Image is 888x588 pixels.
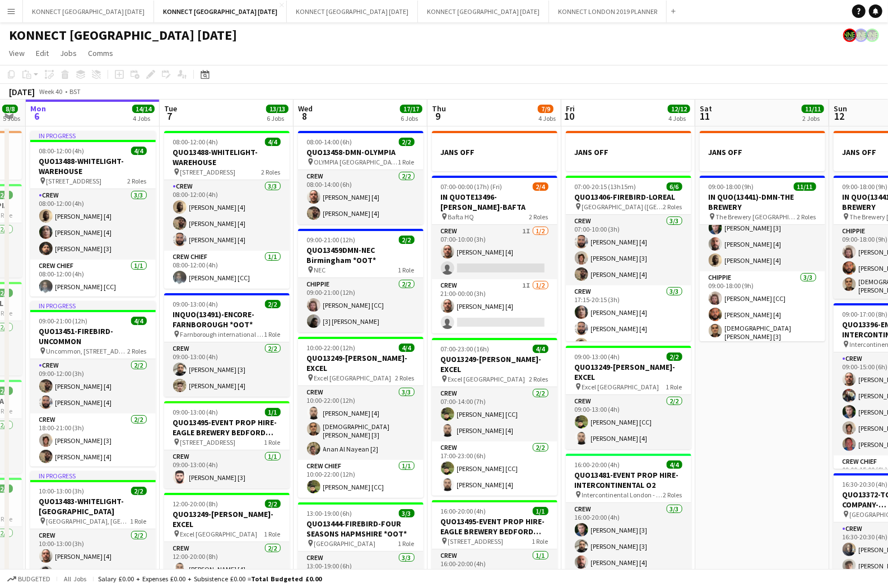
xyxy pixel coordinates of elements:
[566,346,691,449] app-job-card: 09:00-13:00 (4h)2/2QUO13249-[PERSON_NAME]-EXCEL Excel [GEOGRAPHIC_DATA]1 RoleCrew2/209:00-13:00 (...
[287,1,418,22] button: KONNECT [GEOGRAPHIC_DATA] [DATE]
[399,344,415,352] span: 4/4
[538,114,556,123] div: 4 Jobs
[265,500,281,508] span: 2/2
[128,347,147,355] span: 2 Roles
[700,176,825,341] app-job-card: 09:00-18:00 (9h)11/11IN QUO(13441)-DMN-THE BREWERY The Brewery [GEOGRAPHIC_DATA], [STREET_ADDRESS...
[30,156,156,176] h3: QUO13488-WHITELIGHT-WAREHOUSE
[9,48,25,58] span: View
[566,104,575,114] span: Fri
[307,509,352,518] span: 13:00-19:00 (6h)
[36,48,49,58] span: Edit
[164,147,290,167] h3: QUO13488-WHITELIGHT-WAREHOUSE
[668,105,690,113] span: 12/12
[31,46,53,60] a: Edit
[566,470,691,490] h3: QUO13481-EVENT PROP HIRE-INTERCONTINENTAL O2
[30,260,156,298] app-card-role: Crew Chief1/108:00-12:00 (4h)[PERSON_NAME] [CC]
[265,138,281,146] span: 4/4
[843,310,888,318] span: 09:00-17:00 (8h)
[298,519,424,539] h3: QUO13444-FIREBIRD-FOUR SEASONS HAPMSHIRE *OOT*
[667,460,682,469] span: 4/4
[154,1,287,22] button: KONNECT [GEOGRAPHIC_DATA] [DATE]
[399,509,415,518] span: 3/3
[30,471,156,584] div: In progress10:00-13:00 (3h)2/2QUO13483-WHITELIGHT-[GEOGRAPHIC_DATA] [GEOGRAPHIC_DATA], [GEOGRAPHI...
[794,182,816,191] span: 11/11
[529,375,548,383] span: 2 Roles
[582,383,659,391] span: Excel [GEOGRAPHIC_DATA]
[432,500,557,587] div: 16:00-20:00 (4h)1/1QUO13495-EVENT PROP HIRE-EAGLE BREWERY BEDFORD *OOT* [STREET_ADDRESS]1 RoleCre...
[432,549,557,587] app-card-role: Crew1/116:00-20:00 (4h)[PERSON_NAME] [3]
[398,266,415,274] span: 1 Role
[298,131,424,224] div: 08:00-14:00 (6h)2/2QUO13458-DMN-OLYMPIA OLYMPIA [GEOGRAPHIC_DATA]1 RoleCrew2/208:00-14:00 (6h)[PE...
[843,182,888,191] span: 09:00-18:00 (9h)
[298,353,424,373] h3: QUO13249-[PERSON_NAME]-EXCEL
[164,417,290,438] h3: QUO13495-EVENT PROP HIRE-EAGLE BREWERY BEDFORD *OOT*
[797,213,816,221] span: 2 Roles
[698,110,712,123] span: 11
[802,114,824,123] div: 2 Jobs
[566,131,691,171] app-job-card: JANS OFF
[566,503,691,573] app-card-role: Crew3/316:00-20:00 (4h)[PERSON_NAME] [3][PERSON_NAME] [3][PERSON_NAME] [4]
[30,131,156,297] app-job-card: In progress08:00-12:00 (4h)4/4QUO13488-WHITELIGHT-WAREHOUSE [STREET_ADDRESS]2 RolesCrew3/308:00-1...
[396,374,415,382] span: 2 Roles
[432,516,557,537] h3: QUO13495-EVENT PROP HIRE-EAGLE BREWERY BEDFORD *OOT*
[173,408,218,416] span: 09:00-13:00 (4h)
[854,29,868,42] app-user-avatar: Konnect 24hr EMERGENCY NR*
[843,480,888,488] span: 16:30-20:30 (4h)
[667,182,682,191] span: 6/6
[30,301,156,310] div: In progress
[575,460,620,469] span: 16:00-20:00 (4h)
[533,345,548,353] span: 4/4
[566,285,691,356] app-card-role: Crew3/317:15-20:15 (3h)[PERSON_NAME] [4][PERSON_NAME] [4][PERSON_NAME] [4]
[307,138,352,146] span: 08:00-14:00 (6h)
[298,337,424,498] app-job-card: 10:00-22:00 (12h)4/4QUO13249-[PERSON_NAME]-EXCEL Excel [GEOGRAPHIC_DATA]2 RolesCrew3/310:00-22:00...
[30,301,156,467] app-job-card: In progress09:00-21:00 (12h)4/4QUO13451-FIREBIRD-UNCOMMON Uncommon, [STREET_ADDRESS]2 RolesCrew2/...
[448,375,526,383] span: Excel [GEOGRAPHIC_DATA]
[418,1,549,22] button: KONNECT [GEOGRAPHIC_DATA] [DATE]
[564,110,575,123] span: 10
[432,131,557,171] app-job-card: JANS OFF
[164,104,177,114] span: Tue
[131,487,147,495] span: 2/2
[164,342,290,397] app-card-role: Crew2/209:00-13:00 (4h)[PERSON_NAME] [3][PERSON_NAME] [4]
[30,189,156,260] app-card-role: Crew3/308:00-12:00 (4h)[PERSON_NAME] [4][PERSON_NAME] [4][PERSON_NAME] [3]
[314,539,376,548] span: [GEOGRAPHIC_DATA]
[441,507,486,515] span: 16:00-20:00 (4h)
[173,138,218,146] span: 08:00-12:00 (4h)
[164,450,290,488] app-card-role: Crew1/109:00-13:00 (4h)[PERSON_NAME] [3]
[298,147,424,157] h3: QUO13458-DMN-OLYMPIA
[39,487,85,495] span: 10:00-13:00 (3h)
[132,105,155,113] span: 14/14
[399,236,415,244] span: 2/2
[180,530,258,538] span: Excel [GEOGRAPHIC_DATA]
[30,359,156,413] app-card-role: Crew2/209:00-12:00 (3h)[PERSON_NAME] [4][PERSON_NAME] [4]
[432,338,557,496] app-job-card: 07:00-23:00 (16h)4/4QUO13249-[PERSON_NAME]-EXCEL Excel [GEOGRAPHIC_DATA]2 RolesCrew2/207:00-14:00...
[264,330,281,338] span: 1 Role
[716,213,797,221] span: The Brewery [GEOGRAPHIC_DATA], [STREET_ADDRESS]
[533,507,548,515] span: 1/1
[298,245,424,265] h3: QUO13459DMN-NEC Birmingham *OOT*
[180,168,236,176] span: [STREET_ADDRESS]
[164,251,290,289] app-card-role: Crew Chief1/108:00-12:00 (4h)[PERSON_NAME] [CC]
[538,105,554,113] span: 7/9
[131,517,147,525] span: 1 Role
[47,177,102,185] span: [STREET_ADDRESS]
[432,192,557,212] h3: IN QUOTE13496-[PERSON_NAME]-BAFTA
[432,441,557,496] app-card-role: Crew2/217:00-23:00 (6h)[PERSON_NAME] [CC][PERSON_NAME] [4]
[47,347,128,355] span: Uncommon, [STREET_ADDRESS]
[298,278,424,332] app-card-role: CHIPPIE2/209:00-21:00 (12h)[PERSON_NAME] [CC][3] [PERSON_NAME]
[667,352,682,361] span: 2/2
[432,176,557,333] app-job-card: 07:00-00:00 (17h) (Fri)2/4IN QUOTE13496-[PERSON_NAME]-BAFTA Bafta HQ2 RolesCrew1I1/207:00-10:00 (...
[298,229,424,332] app-job-card: 09:00-21:00 (12h)2/2QUO13459DMN-NEC Birmingham *OOT* NEC1 RoleCHIPPIE2/209:00-21:00 (12h)[PERSON_...
[663,491,682,499] span: 2 Roles
[23,1,154,22] button: KONNECT [GEOGRAPHIC_DATA] [DATE]
[700,104,712,114] span: Sat
[298,460,424,498] app-card-role: Crew Chief1/110:00-22:00 (12h)[PERSON_NAME] [CC]
[432,387,557,441] app-card-role: Crew2/207:00-14:00 (7h)[PERSON_NAME] [CC][PERSON_NAME] [4]
[30,104,46,114] span: Mon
